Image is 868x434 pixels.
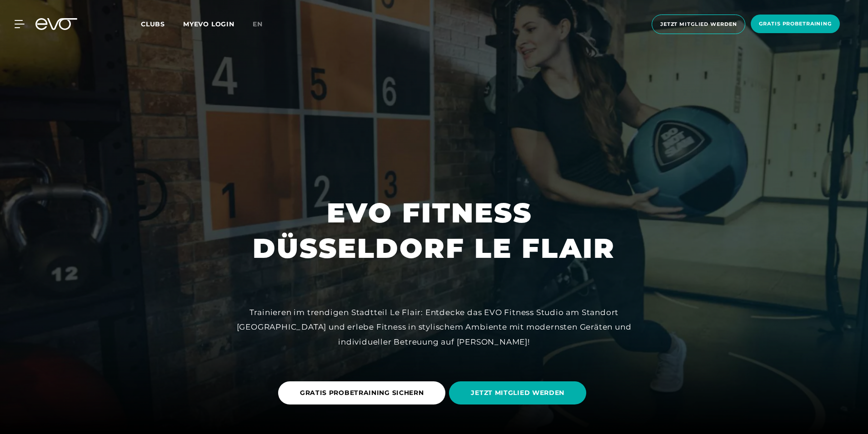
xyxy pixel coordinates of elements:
[141,20,165,28] span: Clubs
[253,195,615,266] h1: EVO FITNESS DÜSSELDORF LE FLAIR
[449,375,590,411] a: JETZT MITGLIED WERDEN
[183,20,234,28] a: MYEVO LOGIN
[278,375,449,411] a: GRATIS PROBETRAINING SICHERN
[759,20,832,28] span: Gratis Probetraining
[300,388,424,398] span: GRATIS PROBETRAINING SICHERN
[660,20,737,28] span: Jetzt Mitglied werden
[253,20,263,28] span: en
[229,305,639,349] div: Trainieren im trendigen Stadtteil Le Flair: Entdecke das EVO Fitness Studio am Standort [GEOGRAPH...
[748,15,843,34] a: Gratis Probetraining
[471,388,564,398] span: JETZT MITGLIED WERDEN
[649,15,748,34] a: Jetzt Mitglied werden
[141,20,183,28] a: Clubs
[253,19,274,30] a: en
